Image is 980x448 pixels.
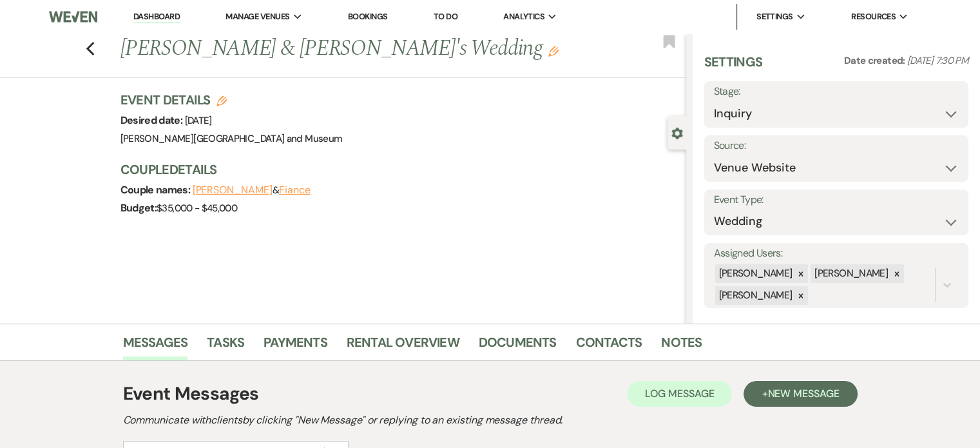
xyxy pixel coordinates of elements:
button: +New Message [744,381,857,407]
span: & [193,184,311,197]
h3: Event Details [120,91,343,109]
a: Rental Overview [347,332,459,360]
span: [PERSON_NAME][GEOGRAPHIC_DATA] and Museum [120,132,343,145]
a: Contacts [576,332,642,360]
span: Settings [756,10,793,23]
h3: Couple Details [120,161,673,179]
label: Assigned Users: [714,244,959,263]
span: $35,000 - $45,000 [157,202,237,215]
button: [PERSON_NAME] [193,185,273,195]
span: Budget: [120,201,157,215]
h1: Event Messages [123,380,259,407]
span: Analytics [503,10,544,23]
a: To Do [434,11,457,22]
a: Messages [123,332,188,360]
button: Fiance [279,185,311,195]
label: Source: [714,137,959,155]
label: Event Type: [714,191,959,209]
h3: Settings [704,53,763,81]
span: Desired date: [120,113,185,127]
span: Manage Venues [226,10,289,23]
a: Documents [479,332,557,360]
span: [DATE] [185,114,212,127]
a: Payments [264,332,327,360]
a: Notes [661,332,702,360]
label: Stage: [714,83,959,101]
button: Close lead details [671,126,683,139]
div: [PERSON_NAME] [811,264,890,283]
button: Edit [548,45,559,57]
a: Bookings [348,11,388,22]
h1: [PERSON_NAME] & [PERSON_NAME]'s Wedding [120,34,568,64]
h2: Communicate with clients by clicking "New Message" or replying to an existing message thread. [123,413,858,428]
a: Tasks [207,332,244,360]
span: Log Message [645,387,714,400]
button: Log Message [627,381,732,407]
span: [DATE] 7:30 PM [907,54,968,67]
span: New Message [767,387,839,400]
a: Dashboard [133,11,180,23]
span: Resources [851,10,896,23]
div: [PERSON_NAME] [715,264,794,283]
span: Date created: [844,54,907,67]
div: [PERSON_NAME] [715,286,794,305]
span: Couple names: [120,183,193,197]
img: Weven Logo [49,3,97,30]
